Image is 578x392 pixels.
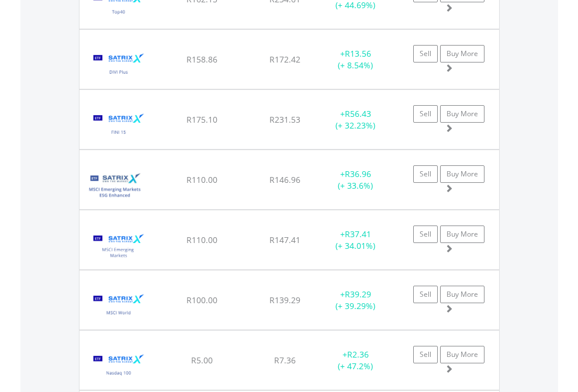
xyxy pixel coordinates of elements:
[440,45,484,63] a: Buy More
[413,286,438,303] a: Sell
[440,165,484,183] a: Buy More
[269,114,300,125] span: R231.53
[345,48,371,59] span: R13.56
[440,286,484,303] a: Buy More
[191,355,213,366] span: R5.00
[319,108,392,131] div: + (+ 32.23%)
[274,355,296,366] span: R7.36
[85,345,153,387] img: TFSA.STXNDQ.png
[440,346,484,363] a: Buy More
[85,165,144,206] img: TFSA.STXEME.png
[269,54,300,65] span: R172.42
[413,226,438,243] a: Sell
[85,285,153,327] img: TFSA.STXWDM.png
[413,165,438,183] a: Sell
[186,294,217,306] span: R100.00
[269,294,300,306] span: R139.29
[319,228,392,252] div: + (+ 34.01%)
[347,349,369,360] span: R2.36
[85,105,153,146] img: TFSA.STXFIN.png
[269,234,300,245] span: R147.41
[186,54,217,65] span: R158.86
[186,114,217,125] span: R175.10
[319,48,392,71] div: + (+ 8.54%)
[413,346,438,363] a: Sell
[85,44,153,86] img: TFSA.STXDIV.png
[269,174,300,185] span: R146.96
[319,349,392,372] div: + (+ 47.2%)
[186,174,217,185] span: R110.00
[345,228,371,240] span: R37.41
[319,289,392,312] div: + (+ 39.29%)
[345,168,371,179] span: R36.96
[319,168,392,192] div: + (+ 33.6%)
[413,45,438,63] a: Sell
[186,234,217,245] span: R110.00
[413,105,438,123] a: Sell
[345,108,371,119] span: R56.43
[345,289,371,300] span: R39.29
[440,226,484,243] a: Buy More
[440,105,484,123] a: Buy More
[85,225,153,266] img: TFSA.STXEMG.png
